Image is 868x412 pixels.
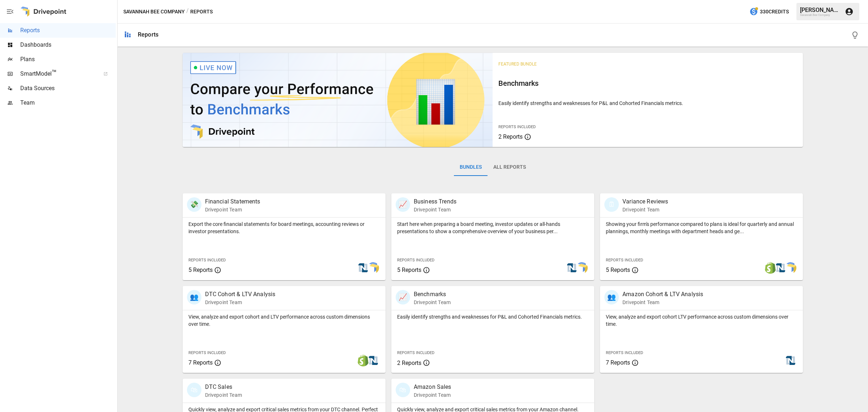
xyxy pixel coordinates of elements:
[397,313,588,320] p: Easily identify strengths and weaknesses for P&L and Cohorted Financials metrics.
[187,383,201,397] div: 🛍
[606,350,643,355] span: Reports Included
[188,359,213,366] span: 7 Reports
[760,7,789,16] span: 330 Credits
[205,197,260,206] p: Financial Statements
[357,355,369,366] img: shopify
[604,197,619,212] div: 🗓
[454,159,488,176] button: Bundles
[396,197,410,212] div: 📈
[498,62,537,67] span: Featured Bundle
[397,266,421,273] span: 5 Reports
[414,383,451,391] p: Amazon Sales
[606,266,630,273] span: 5 Reports
[187,290,201,304] div: 👥
[622,206,668,213] p: Drivepoint Team
[800,7,841,13] div: [PERSON_NAME]
[498,77,797,89] h6: Benchmarks
[606,258,643,262] span: Reports Included
[396,383,410,397] div: 🛍
[20,55,116,64] span: Plans
[20,41,116,49] span: Dashboards
[188,313,380,328] p: View, analyze and export cohort and LTV performance across custom dimensions over time.
[357,262,369,274] img: netsuite
[414,290,451,299] p: Benchmarks
[188,350,226,355] span: Reports Included
[622,299,703,306] p: Drivepoint Team
[414,299,451,306] p: Drivepoint Team
[188,266,213,273] span: 5 Reports
[205,383,242,391] p: DTC Sales
[186,7,189,16] div: /
[622,290,703,299] p: Amazon Cohort & LTV Analysis
[622,197,668,206] p: Variance Reviews
[498,133,523,140] span: 2 Reports
[396,290,410,304] div: 📈
[205,299,276,306] p: Drivepoint Team
[606,220,797,235] p: Showing your firm's performance compared to plans is ideal for quarterly and annual plannings, mo...
[606,313,797,328] p: View, analyze and export cohort LTV performance across custom dimensions over time.
[397,258,434,262] span: Reports Included
[785,355,796,366] img: netsuite
[397,350,434,355] span: Reports Included
[205,290,276,299] p: DTC Cohort & LTV Analysis
[746,5,792,18] button: 330Credits
[606,359,630,366] span: 7 Reports
[785,262,796,274] img: smart model
[414,206,456,213] p: Drivepoint Team
[367,262,379,274] img: smart model
[576,262,588,274] img: smart model
[138,31,158,38] div: Reports
[20,98,116,107] span: Team
[367,355,379,366] img: netsuite
[52,68,57,77] span: ™
[775,262,786,274] img: netsuite
[188,220,380,235] p: Export the core financial statements for board meetings, accounting reviews or investor presentat...
[205,391,242,399] p: Drivepoint Team
[183,53,493,147] img: video thumbnail
[205,206,260,213] p: Drivepoint Team
[414,391,451,399] p: Drivepoint Team
[123,7,185,16] button: Savannah Bee Company
[498,125,536,129] span: Reports Included
[20,84,116,93] span: Data Sources
[20,26,116,35] span: Reports
[20,70,95,78] span: SmartModel
[498,100,797,107] p: Easily identify strengths and weaknesses for P&L and Cohorted Financials metrics.
[187,197,201,212] div: 💸
[397,220,588,235] p: Start here when preparing a board meeting, investor updates or all-hands presentations to show a ...
[397,360,421,366] span: 2 Reports
[800,13,841,17] div: Savannah Bee Company
[188,258,226,262] span: Reports Included
[604,290,619,304] div: 👥
[488,159,532,176] button: All Reports
[566,262,578,274] img: netsuite
[765,262,776,274] img: shopify
[414,197,456,206] p: Business Trends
